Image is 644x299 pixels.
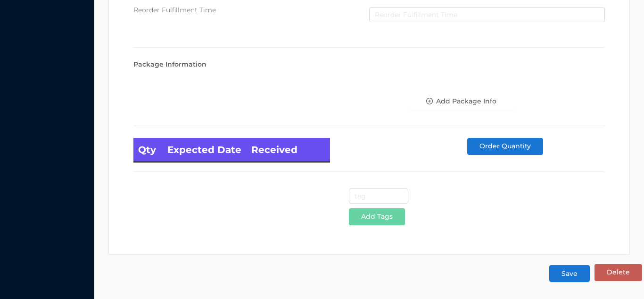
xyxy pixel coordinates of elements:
div: Package Information [133,60,605,69]
button: icon: plus-circle-oAdd Package Info [408,93,514,110]
th: Received [247,138,330,162]
button: Add Tags [349,208,405,225]
button: Delete [594,264,642,281]
input: tag [349,188,409,204]
button: Order Quantity [467,138,543,155]
button: Save [549,265,590,282]
div: Reorder Fulfillment Time [133,5,369,15]
th: Qty [133,138,163,162]
th: Expected Date [163,138,246,162]
input: Reorder Fulfillment Time [369,7,605,22]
